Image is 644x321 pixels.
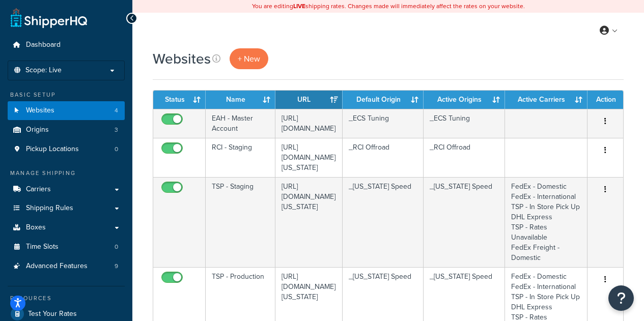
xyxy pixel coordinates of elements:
a: Origins 3 [8,121,125,139]
span: Advanced Features [26,262,88,271]
th: Status: activate to sort column ascending [153,91,206,109]
td: _RCI Offroad [343,138,424,177]
a: Advanced Features 9 [8,257,125,276]
td: [URL][DOMAIN_NAME] [275,109,343,138]
button: Open Resource Center [608,285,634,311]
td: _ECS Tuning [343,109,424,138]
th: Active Origins: activate to sort column ascending [424,91,505,109]
div: Basic Setup [8,91,125,99]
span: Shipping Rules [26,204,73,213]
a: ShipperHQ Home [11,8,87,28]
span: 3 [115,126,118,134]
span: 4 [115,106,118,115]
span: Carriers [26,185,51,194]
th: Active Carriers: activate to sort column ascending [505,91,587,109]
span: 0 [115,243,118,251]
span: 9 [115,262,118,271]
span: 0 [115,145,118,154]
div: Manage Shipping [8,169,125,178]
th: URL: activate to sort column ascending [275,91,343,109]
span: Websites [26,106,54,115]
span: Test Your Rates [28,310,77,318]
a: Dashboard [8,36,125,54]
a: Carriers [8,180,125,199]
span: Boxes [26,223,46,232]
a: Pickup Locations 0 [8,140,125,159]
b: LIVE [293,2,305,11]
li: Pickup Locations [8,140,125,159]
a: Boxes [8,218,125,237]
a: + New [230,48,268,69]
td: _[US_STATE] Speed [343,177,424,267]
li: Websites [8,101,125,120]
td: _ECS Tuning [424,109,505,138]
td: _[US_STATE] Speed [424,177,505,267]
li: Time Slots [8,238,125,256]
li: Advanced Features [8,257,125,276]
td: EAH - Master Account [206,109,275,138]
span: Time Slots [26,243,59,251]
td: FedEx - Domestic FedEx - International TSP - In Store Pick Up DHL Express TSP - Rates Unavailable... [505,177,587,267]
span: Scope: Live [25,66,62,75]
td: _RCI Offroad [424,138,505,177]
td: TSP - Staging [206,177,275,267]
h1: Websites [153,49,211,69]
a: Websites 4 [8,101,125,120]
th: Name: activate to sort column ascending [206,91,275,109]
td: [URL][DOMAIN_NAME][US_STATE] [275,138,343,177]
a: Time Slots 0 [8,238,125,256]
th: Default Origin: activate to sort column ascending [343,91,424,109]
td: [URL][DOMAIN_NAME][US_STATE] [275,177,343,267]
td: RCI - Staging [206,138,275,177]
span: Pickup Locations [26,145,79,154]
li: Origins [8,121,125,139]
span: Origins [26,126,49,134]
a: Shipping Rules [8,199,125,218]
span: Dashboard [26,41,61,49]
span: + New [238,53,260,65]
div: Resources [8,294,125,303]
th: Action [587,91,623,109]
